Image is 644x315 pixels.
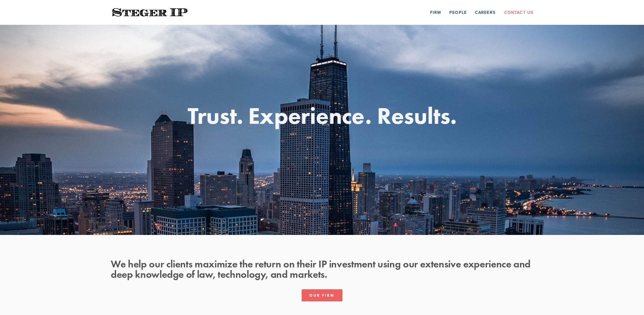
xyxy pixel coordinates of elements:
a: Contact Us [504,8,533,17]
a: People [449,8,467,17]
h2: We help our clients maximize the return on their IP investment using our extensive experience and... [111,259,533,279]
a: Careers [475,8,495,17]
a: Firm [430,8,441,17]
a: Our Firm [302,289,342,301]
img: Steger IP | Trust. Experience. Results. [111,7,189,18]
h1: Trust. Experience. Results. [111,104,533,127]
